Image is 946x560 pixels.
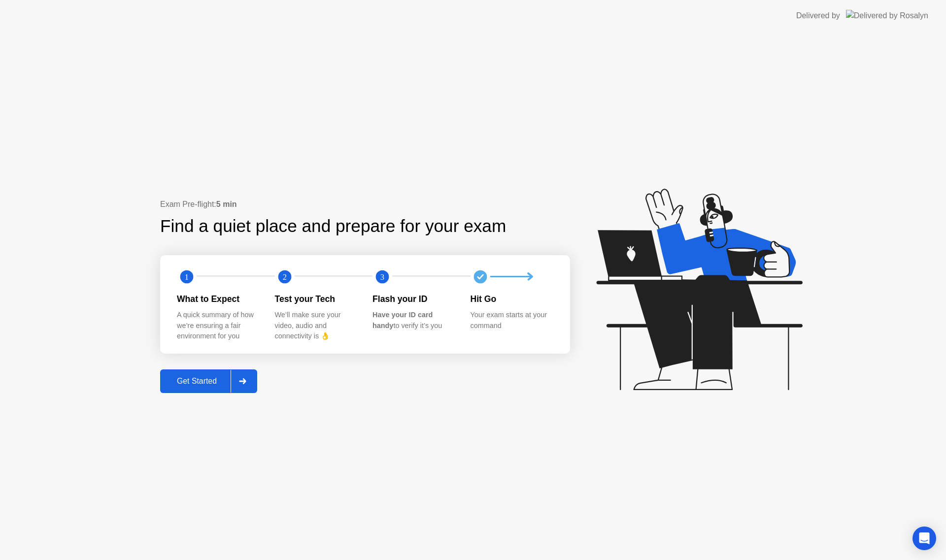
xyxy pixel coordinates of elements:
div: What to Expect [177,293,259,305]
div: We’ll make sure your video, audio and connectivity is 👌 [275,310,357,342]
div: Flash your ID [372,293,455,305]
div: Delivered by [796,10,840,22]
div: Get Started [163,377,231,386]
img: Delivered by Rosalyn [846,10,928,21]
button: Get Started [160,369,257,393]
div: to verify it’s you [372,310,455,331]
b: Have your ID card handy [372,311,433,329]
div: Hit Go [471,293,553,305]
div: Find a quiet place and prepare for your exam [160,213,507,239]
text: 1 [185,272,189,281]
text: 2 [282,272,286,281]
div: Test your Tech [275,293,357,305]
div: Exam Pre-flight: [160,198,570,210]
text: 3 [380,272,384,281]
div: Your exam starts at your command [471,310,553,331]
div: A quick summary of how we’re ensuring a fair environment for you [177,310,259,342]
div: Open Intercom Messenger [912,527,936,550]
b: 5 min [216,200,237,208]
